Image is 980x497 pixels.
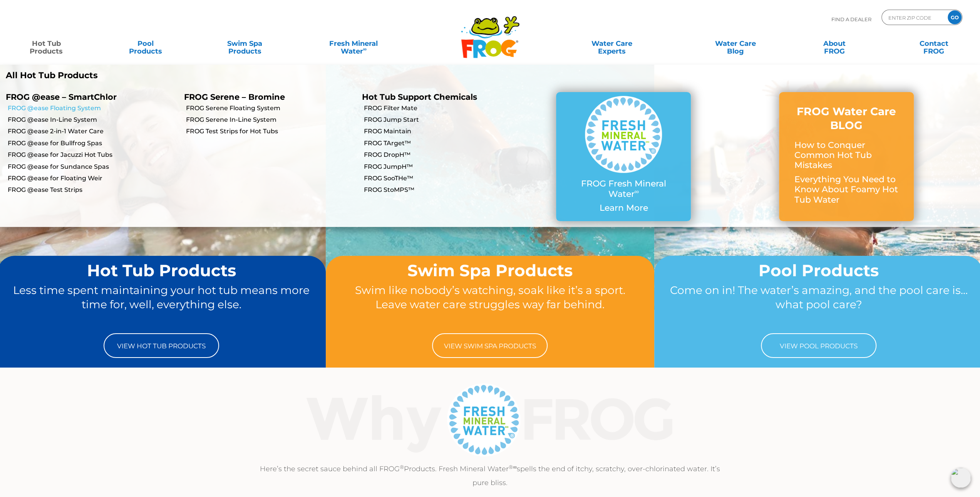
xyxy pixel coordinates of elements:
[8,151,178,159] a: FROG @ease for Jacuzzi Hot Tubs
[253,462,727,490] p: Here’s the secret sauce behind all FROG Products. Fresh Mineral Water spells the end of itchy, sc...
[432,333,548,358] a: View Swim Spa Products
[509,464,517,470] sup: ®∞
[12,283,311,326] p: Less time spent maintaining your hot tub means more time for, well, everything else.
[571,179,675,199] p: FROG Fresh Mineral Water
[363,46,367,52] sup: ∞
[364,104,534,112] a: FROG Filter Mate
[634,188,639,195] sup: ∞
[364,151,534,159] a: FROG DropH™
[549,36,675,51] a: Water CareExperts
[305,36,402,51] a: Fresh MineralWater∞
[948,10,962,24] input: GO
[8,104,178,112] a: FROG @ease Floating System
[571,203,675,213] p: Learn More
[186,104,357,112] a: FROG Serene Floating System
[364,163,534,171] a: FROG JumpH™
[8,127,178,136] a: FROG @ease 2-in-1 Water Care
[8,163,178,171] a: FROG @ease for Sundance Spas
[761,333,876,358] a: View Pool Products
[186,127,357,136] a: FROG Test Strips for Hot Tubs
[184,92,351,102] p: FROG Serene – Bromine
[794,104,898,209] a: FROG Water Care BLOG How to Conquer Common Hot Tub Mistakes Everything You Need to Know About Foa...
[8,174,178,183] a: FROG @ease for Floating Weir
[697,36,774,51] a: Water CareBlog
[364,139,534,148] a: FROG TArget™
[8,186,178,194] a: FROG @ease Test Strips
[12,262,311,279] h2: Hot Tub Products
[571,96,675,217] a: FROG Fresh Mineral Water∞ Learn More
[831,10,871,29] p: Find A Dealer
[888,12,940,23] input: Zip Code Form
[400,464,404,470] sup: ®
[8,36,85,51] a: Hot TubProducts
[104,333,219,358] a: View Hot Tub Products
[362,92,477,102] a: Hot Tub Support Chemicals
[794,104,898,133] h3: FROG Water Care BLOG
[364,174,534,183] a: FROG SooTHe™
[186,116,357,124] a: FROG Serene In-Line System
[6,71,484,81] a: All Hot Tub Products
[669,262,968,279] h2: Pool Products
[895,36,972,51] a: ContactFROG
[206,36,283,51] a: Swim SpaProducts
[6,92,173,102] p: FROG @ease – SmartChlor
[364,127,534,136] a: FROG Maintain
[669,283,968,326] p: Come on in! The water’s amazing, and the pool care is… what pool care?
[107,36,184,51] a: PoolProducts
[340,283,640,326] p: Swim like nobody’s watching, soak like it’s a sport. Leave water care struggles way far behind.
[794,175,898,205] p: Everything You Need to Know About Foamy Hot Tub Water
[8,116,178,124] a: FROG @ease In-Line System
[340,262,640,279] h2: Swim Spa Products
[796,36,873,51] a: AboutFROG
[951,468,971,488] img: openIcon
[364,116,534,124] a: FROG Jump Start
[291,381,689,458] img: Why Frog
[364,186,534,194] a: FROG StoMPS™
[794,140,898,171] p: How to Conquer Common Hot Tub Mistakes
[8,139,178,148] a: FROG @ease for Bullfrog Spas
